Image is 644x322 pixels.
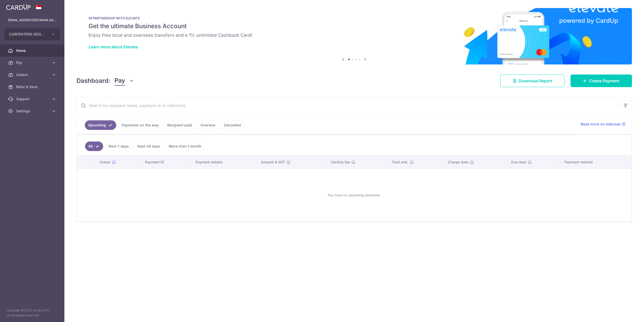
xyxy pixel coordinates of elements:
[560,156,631,169] th: Payment method
[500,75,565,87] a: Download Report
[9,32,46,37] span: CARPENTERS DESIGN GROUP PTE. LTD.
[16,48,49,53] span: Home
[89,44,138,49] a: Learn more about Elevate
[392,160,408,165] span: Total amt.
[85,120,116,130] a: Upcoming
[519,78,552,84] span: Download Report
[16,96,49,101] span: Support
[6,4,31,10] img: CardUp
[76,76,110,85] h4: Dashboard:
[221,120,244,130] a: Cancelled
[16,109,49,114] span: Settings
[166,141,205,151] a: More than 1 month
[612,307,639,319] iframe: Opens a widget where you can find more information
[571,75,632,87] a: Create Payment
[5,28,60,40] button: CARPENTERS DESIGN GROUP PTE. LTD.
[141,156,191,169] th: Payment ID
[581,122,626,127] a: Read more on statuses
[76,8,632,64] img: Renovation banner
[89,22,620,30] h5: Get the ultimate Business Account
[589,78,620,84] span: Create Payment
[100,160,110,165] span: Status
[448,160,468,165] span: Charge date
[191,156,257,169] th: Payment details
[114,76,134,86] button: Pay
[8,18,56,23] p: [EMAIL_ADDRESS][DOMAIN_NAME]
[197,120,219,130] a: Overdue
[83,173,625,217] div: You have no upcoming payments.
[16,84,49,89] span: Refer & Save
[105,141,132,151] a: Next 7 days
[85,141,103,151] a: All
[89,32,620,38] h6: Enjoy free local and overseas transfers and a 1% unlimited Cashback Card!
[511,160,526,165] span: Due date
[331,160,350,165] span: CardUp fee
[261,160,285,165] span: Amount & GST
[16,60,49,65] span: Pay
[581,122,621,127] span: Read more on statuses
[134,141,164,151] a: Next 30 days
[118,120,162,130] a: Payments on the way
[16,72,49,77] span: Collect
[164,120,195,130] a: Recipient paid
[89,16,620,20] p: IN PARTNERSHIP WITH ELEVATE
[77,97,620,114] input: Search by recipient name, payment id or reference
[114,76,125,86] span: Pay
